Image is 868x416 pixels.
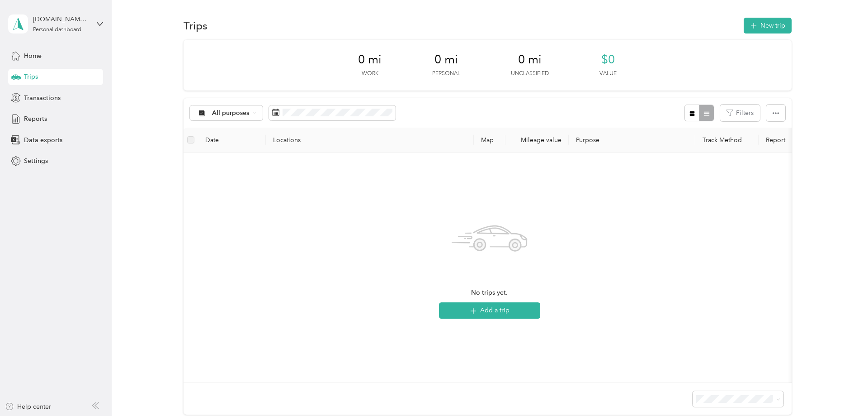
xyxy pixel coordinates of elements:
[198,128,266,153] th: Date
[434,53,458,67] span: 0 mi
[817,365,868,416] iframe: Everlance-gr Chat Button Frame
[720,105,760,121] button: Filters
[518,53,542,67] span: 0 mi
[471,288,508,298] span: No trips yet.
[33,27,81,33] div: Personal dashboard
[362,70,378,78] p: Work
[511,70,549,78] p: Unclassified
[505,128,569,153] th: Mileage value
[474,128,505,153] th: Map
[439,302,540,319] button: Add a trip
[24,51,42,61] span: Home
[5,402,51,411] button: Help center
[24,93,61,103] span: Transactions
[24,72,38,81] span: Trips
[24,156,48,166] span: Settings
[569,128,695,153] th: Purpose
[432,70,460,78] p: Personal
[358,53,382,67] span: 0 mi
[601,53,615,67] span: $0
[33,14,90,24] div: [DOMAIN_NAME][EMAIL_ADDRESS][PERSON_NAME][DOMAIN_NAME]
[266,128,474,153] th: Locations
[24,135,62,145] span: Data exports
[759,128,841,153] th: Report
[744,18,792,33] button: New trip
[212,110,250,116] span: All purposes
[695,128,759,153] th: Track Method
[599,70,617,78] p: Value
[24,114,47,124] span: Reports
[184,21,208,30] h1: Trips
